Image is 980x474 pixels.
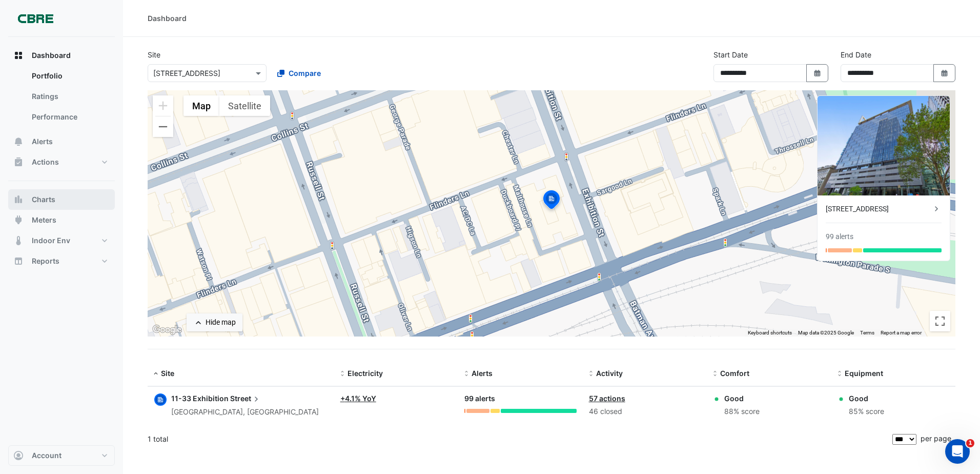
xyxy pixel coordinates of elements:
img: 11-33 Exhibition Street [818,96,950,195]
button: Dashboard [8,45,115,66]
button: Indoor Env [8,230,115,251]
img: site-pin-selected.svg [540,189,563,213]
button: Hide map [187,313,242,331]
app-icon: Actions [13,157,24,167]
label: Site [148,49,160,60]
button: Zoom in [153,95,173,116]
a: +4.1% YoY [340,394,376,403]
label: Start Date [713,49,748,60]
div: Dashboard [148,13,187,24]
img: Company Logo [12,8,58,29]
div: 85% score [849,406,884,418]
span: Street [230,393,261,404]
span: 11-33 Exhibition [171,394,229,403]
span: Charts [32,194,55,205]
button: Meters [8,210,115,230]
a: Ratings [24,86,115,107]
div: [STREET_ADDRESS] [826,204,931,214]
div: 46 closed [589,406,701,418]
button: Compare [271,64,328,82]
button: Keyboard shortcuts [748,329,792,337]
div: Good [724,393,760,404]
a: Terms (opens in new tab) [860,330,874,335]
label: End Date [841,49,871,60]
a: Portfolio [24,66,115,86]
button: Reports [8,251,115,271]
fa-icon: Select Date [813,69,822,77]
fa-icon: Select Date [940,69,949,77]
div: 99 alerts [464,393,576,405]
div: [GEOGRAPHIC_DATA], [GEOGRAPHIC_DATA] [171,406,319,418]
app-icon: Dashboard [13,50,24,61]
span: 1 [966,439,974,447]
button: Alerts [8,131,115,152]
button: Charts [8,189,115,210]
span: Site [161,369,174,378]
span: Account [32,450,62,461]
span: Map data ©2025 Google [798,330,854,335]
button: Show satellite imagery [219,95,270,116]
div: Good [849,393,884,404]
app-icon: Meters [13,215,24,225]
app-icon: Alerts [13,136,24,147]
img: Google [150,323,184,337]
iframe: Intercom live chat [945,439,970,464]
div: Hide map [206,317,236,328]
span: Reports [32,256,59,266]
span: Equipment [845,369,883,378]
span: Dashboard [32,50,71,61]
span: Electricity [348,369,383,378]
div: 99 alerts [826,231,853,242]
span: Alerts [32,136,53,147]
span: Comfort [720,369,749,378]
span: Meters [32,215,56,225]
button: Toggle fullscreen view [930,311,950,331]
app-icon: Reports [13,256,24,266]
span: Activity [596,369,623,378]
app-icon: Indoor Env [13,235,24,246]
span: Compare [289,68,321,78]
a: Open this area in Google Maps (opens a new window) [150,323,184,337]
button: Show street map [183,95,219,116]
div: Dashboard [8,66,115,131]
a: Performance [24,107,115,127]
span: Alerts [472,369,493,378]
div: 88% score [724,406,760,418]
span: per page [921,434,951,443]
button: Account [8,445,115,466]
button: Actions [8,152,115,172]
span: Indoor Env [32,235,70,246]
button: Zoom out [153,116,173,137]
app-icon: Charts [13,194,24,205]
a: 57 actions [589,394,625,403]
div: 1 total [148,426,890,452]
span: Actions [32,157,59,167]
a: Report a map error [881,330,922,335]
